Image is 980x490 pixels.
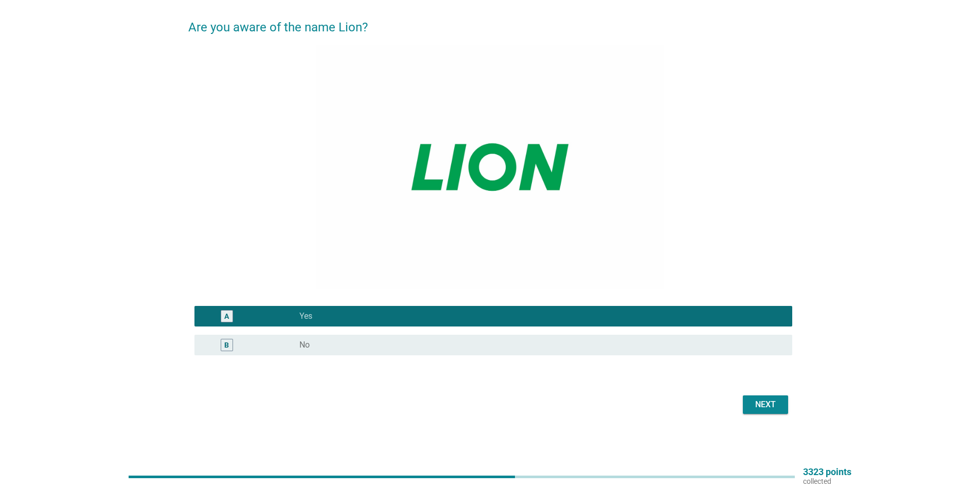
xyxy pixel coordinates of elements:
div: A [224,311,229,322]
p: 3323 points [803,467,851,477]
div: Next [751,398,780,411]
div: B [224,340,229,351]
p: collected [803,477,851,486]
label: No [299,340,310,350]
label: Yes [299,311,312,321]
img: 1310a716-406d-402b-9f80-1d1c4576daa7-Lion.jpg [316,45,663,289]
button: Next [743,395,788,414]
h2: Are you aware of the name Lion? [188,8,792,37]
